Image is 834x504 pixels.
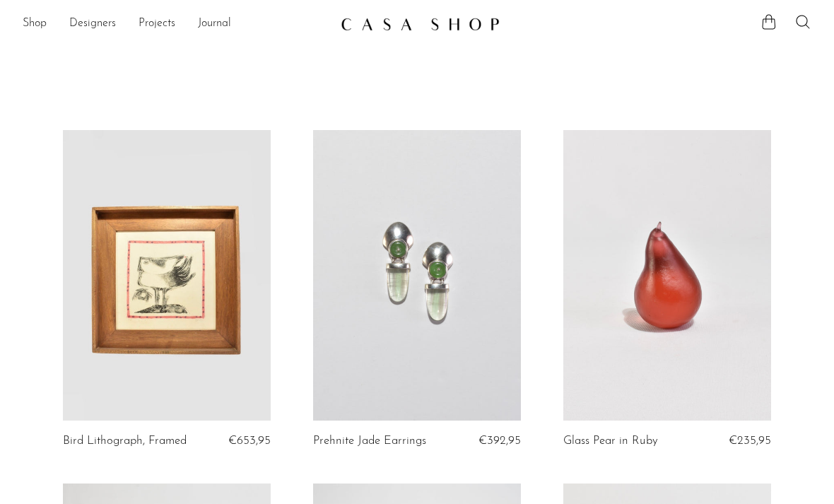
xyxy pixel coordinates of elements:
nav: Desktop navigation [23,12,329,36]
span: €235,95 [729,435,771,447]
a: Shop [23,15,47,33]
a: Journal [198,15,231,33]
a: Prehnite Jade Earrings [313,435,426,447]
a: Glass Pear in Ruby [563,435,658,447]
a: Designers [69,15,116,33]
span: €653,95 [228,435,271,447]
a: Bird Lithograph, Framed [63,435,187,447]
ul: NEW HEADER MENU [23,12,329,36]
a: Projects [139,15,175,33]
span: €392,95 [478,435,521,447]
